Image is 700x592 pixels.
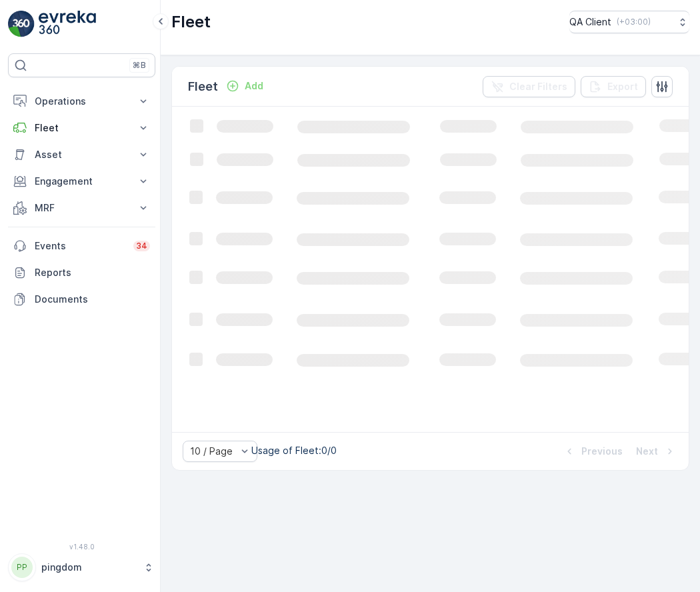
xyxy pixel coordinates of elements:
p: Fleet [188,77,218,96]
div: PP [11,557,33,578]
p: pingdom [41,561,137,574]
p: Add [245,79,263,93]
button: QA Client(+03:00) [569,11,689,33]
p: Engagement [35,175,129,188]
p: Clear Filters [509,80,567,93]
button: Asset [8,141,155,168]
p: Events [35,239,125,253]
span: v 1.48.0 [8,543,155,551]
img: logo [8,11,35,37]
p: Usage of Fleet : 0/0 [251,444,337,457]
p: Asset [35,148,129,161]
p: Export [607,80,638,93]
p: Fleet [171,11,211,33]
button: PPpingdom [8,553,155,581]
p: Next [636,445,658,458]
button: MRF [8,195,155,221]
p: MRF [35,201,129,215]
button: Next [635,443,678,459]
p: Previous [581,445,623,458]
p: Operations [35,95,129,108]
button: Engagement [8,168,155,195]
button: Operations [8,88,155,115]
p: ( +03:00 ) [617,17,651,27]
p: QA Client [569,15,611,29]
a: Documents [8,286,155,313]
button: Clear Filters [483,76,575,97]
button: Fleet [8,115,155,141]
img: logo_light-DOdMpM7g.png [39,11,96,37]
p: 34 [136,241,147,251]
button: Previous [561,443,624,459]
button: Export [581,76,646,97]
p: Reports [35,266,150,279]
button: Add [221,78,269,94]
p: Fleet [35,121,129,135]
p: Documents [35,293,150,306]
a: Reports [8,259,155,286]
p: ⌘B [133,60,146,71]
a: Events34 [8,233,155,259]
